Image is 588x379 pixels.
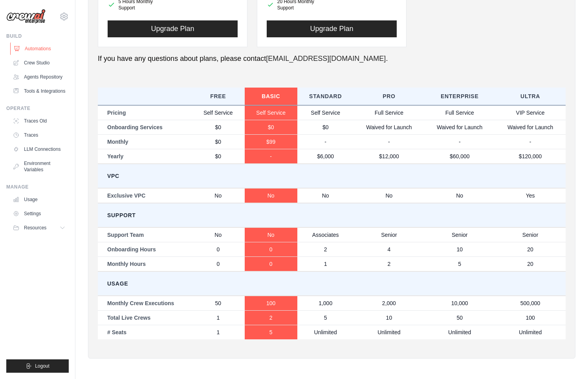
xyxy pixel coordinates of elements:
[354,325,424,339] td: Unlimited
[192,134,244,149] td: $0
[192,227,244,242] td: No
[549,341,588,379] div: 채팅 위젯
[98,164,566,188] td: VPC
[245,227,297,242] td: No
[245,256,297,271] td: 0
[35,363,49,369] span: Logout
[424,227,495,242] td: Senior
[354,296,424,311] td: 2,000
[354,188,424,203] td: No
[297,149,354,164] td: $6,000
[245,310,297,325] td: 2
[424,188,495,203] td: No
[495,88,566,105] th: Ultra
[9,71,69,83] a: Agents Repository
[495,227,566,242] td: Senior
[245,296,297,311] td: 100
[98,53,566,64] p: If you have any questions about plans, please contact .
[192,310,244,325] td: 1
[192,105,244,120] td: Self Service
[98,325,192,339] td: # Seats
[10,42,70,55] a: Automations
[424,149,495,164] td: $60,000
[297,296,354,311] td: 1,000
[192,188,244,203] td: No
[424,310,495,325] td: 50
[24,225,46,231] span: Resources
[192,88,244,105] th: Free
[424,296,495,311] td: 10,000
[98,203,566,227] td: Support
[245,134,297,149] td: $99
[9,222,69,234] button: Resources
[245,188,297,203] td: No
[9,129,69,141] a: Traces
[192,242,244,256] td: 0
[495,242,566,256] td: 20
[495,105,566,120] td: VIP Service
[98,256,192,271] td: Monthly Hours
[297,227,354,242] td: Associates
[192,256,244,271] td: 0
[424,256,495,271] td: 5
[495,188,566,203] td: Yes
[354,88,424,105] th: Pro
[98,242,192,256] td: Onboarding Hours
[9,157,69,176] a: Environment Variables
[6,105,69,112] div: Operate
[297,88,354,105] th: Standard
[424,242,495,256] td: 10
[495,296,566,311] td: 500,000
[297,134,354,149] td: -
[297,256,354,271] td: 1
[98,120,192,134] td: Onboarding Services
[6,359,69,373] button: Logout
[424,134,495,149] td: -
[495,256,566,271] td: 20
[9,85,69,97] a: Tools & Integrations
[424,88,495,105] th: Enterprise
[297,310,354,325] td: 5
[424,105,495,120] td: Full Service
[6,9,46,24] img: Logo
[266,55,386,62] a: [EMAIL_ADDRESS][DOMAIN_NAME]
[192,296,244,311] td: 50
[245,325,297,339] td: 5
[9,193,69,206] a: Usage
[192,325,244,339] td: 1
[245,120,297,134] td: $0
[9,115,69,127] a: Traces Old
[108,20,238,37] button: Upgrade Plan
[267,20,397,37] button: Upgrade Plan
[297,325,354,339] td: Unlimited
[98,310,192,325] td: Total Live Crews
[549,341,588,379] iframe: Chat Widget
[354,120,424,134] td: Waived for Launch
[495,310,566,325] td: 100
[424,120,495,134] td: Waived for Launch
[6,184,69,190] div: Manage
[297,120,354,134] td: $0
[9,143,69,156] a: LLM Connections
[495,325,566,339] td: Unlimited
[6,33,69,39] div: Build
[495,149,566,164] td: $120,000
[98,271,566,296] td: Usage
[297,242,354,256] td: 2
[98,149,192,164] td: Yearly
[9,57,69,69] a: Crew Studio
[98,134,192,149] td: Monthly
[98,105,192,120] td: Pricing
[245,105,297,120] td: Self Service
[354,149,424,164] td: $12,000
[354,105,424,120] td: Full Service
[354,227,424,242] td: Senior
[354,242,424,256] td: 4
[354,256,424,271] td: 2
[297,188,354,203] td: No
[297,105,354,120] td: Self Service
[98,227,192,242] td: Support Team
[98,296,192,311] td: Monthly Crew Executions
[245,149,297,164] td: -
[495,120,566,134] td: Waived for Launch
